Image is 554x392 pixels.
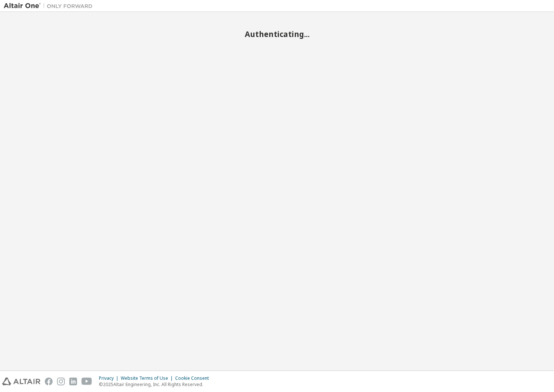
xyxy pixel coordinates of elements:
p: © 2025 Altair Engineering, Inc. All Rights Reserved. [99,381,213,388]
div: Privacy [99,375,121,381]
img: altair_logo.svg [2,378,40,385]
img: facebook.svg [45,378,53,385]
img: Altair One [4,2,96,10]
img: youtube.svg [81,378,92,385]
img: linkedin.svg [69,378,77,385]
div: Website Terms of Use [121,375,175,381]
img: instagram.svg [57,378,65,385]
div: Cookie Consent [175,375,213,381]
h2: Authenticating... [4,29,550,39]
